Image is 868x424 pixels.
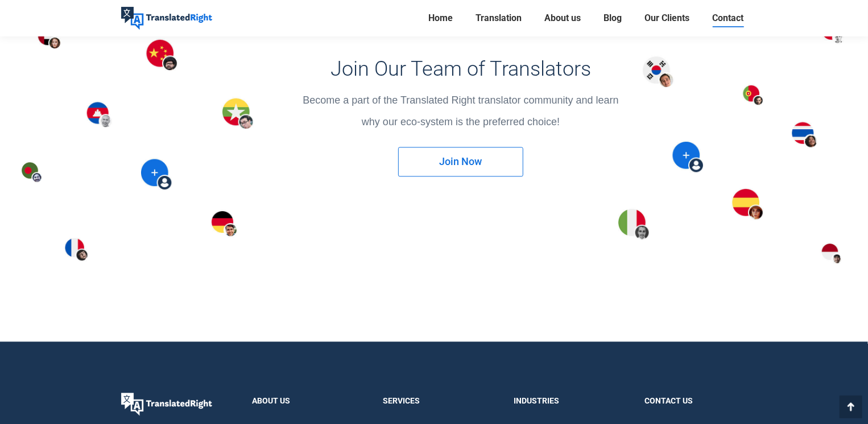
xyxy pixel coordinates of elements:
[541,10,584,26] a: About us
[428,13,453,24] span: Home
[252,393,354,409] div: About Us
[440,156,482,167] span: Join Now
[121,7,212,30] img: Translated Right
[544,13,581,24] span: About us
[228,92,693,130] div: Become a part of the Translated Right translator community and learn
[398,147,523,176] a: Join Now
[228,57,693,81] h3: Join Our Team of Translators
[600,10,625,26] a: Blog
[472,10,525,26] a: Translation
[641,10,693,26] a: Our Clients
[476,13,522,24] span: Translation
[709,10,747,26] a: Contact
[514,393,616,409] div: Industries
[604,13,622,24] span: Blog
[644,393,747,409] div: Contact us
[228,114,693,130] p: why our eco-system is the preferred choice!
[712,13,743,24] span: Contact
[644,13,689,24] span: Our Clients
[383,393,485,409] div: Services
[425,10,456,26] a: Home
